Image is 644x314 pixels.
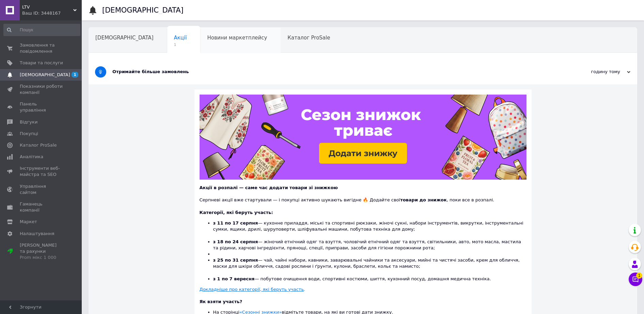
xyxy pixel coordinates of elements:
[213,239,527,251] li: — жіночий етнічний одяг та взуття, чоловічий етнічний одяг та взуття, світильники, авто, мото мас...
[20,165,63,178] span: Інструменти веб-майстра та SEO
[200,185,338,190] b: Акції в розпалі — саме час додати товари зі знижкою
[3,24,80,36] input: Пошук
[213,220,258,226] b: з 11 по 17 серпня
[200,287,304,292] u: Докладніше про категорії, які беруть участь
[22,4,73,10] span: LTV
[213,257,527,276] li: — чай, чайні набори, кавники, заварювальні чайники та аксесуари, мийні та чистячі засоби, крем дл...
[213,239,258,244] b: з 18 по 24 серпня
[213,276,527,282] li: — побутове очищення води, спортивні костюми, шиття, кухонний посуд, домашня медична техніка.
[20,201,63,213] span: Гаманець компанії
[629,272,642,286] button: Чат з покупцем1
[20,219,37,225] span: Маркет
[200,287,305,292] a: Докладніше про категорії, які беруть участь.
[20,119,37,125] span: Відгуки
[174,42,187,47] span: 1
[20,183,63,196] span: Управління сайтом
[20,42,63,54] span: Замовлення та повідомлення
[200,299,242,304] b: Як взяти участь?
[200,191,527,203] div: Серпневі акції вже стартували — і покупці активно шукають вигідне 🔥 Додайте свої , поки все в роз...
[562,69,630,75] div: годину тому
[20,254,63,261] div: Prom мікс 1 000
[207,35,267,41] span: Новини маркетплейсу
[287,35,330,41] span: Каталог ProSale
[20,60,63,66] span: Товари та послуги
[20,242,63,261] span: [PERSON_NAME] та рахунки
[112,69,562,75] div: Отримайте більше замовлень
[20,142,57,148] span: Каталог ProSale
[174,35,187,41] span: Акції
[213,258,258,263] b: з 25 по 31 серпня
[102,6,184,14] h1: [DEMOGRAPHIC_DATA]
[22,10,82,16] div: Ваш ID: 3448167
[95,35,154,41] span: [DEMOGRAPHIC_DATA]
[20,154,43,160] span: Аналітика
[200,210,273,215] b: Категорії, які беруть участь:
[20,231,54,237] span: Налаштування
[213,220,527,239] li: — кухонне приладдя, міські та спортивні рюкзаки, жіночі сукні, набори інструментів, викрутки, інс...
[213,276,255,281] b: з 1 по 7 вересня
[20,131,38,137] span: Покупці
[72,72,78,78] span: 1
[20,101,63,113] span: Панель управління
[400,197,447,202] b: товари до знижок
[20,72,70,78] span: [DEMOGRAPHIC_DATA]
[20,83,63,96] span: Показники роботи компанії
[636,271,642,277] span: 1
